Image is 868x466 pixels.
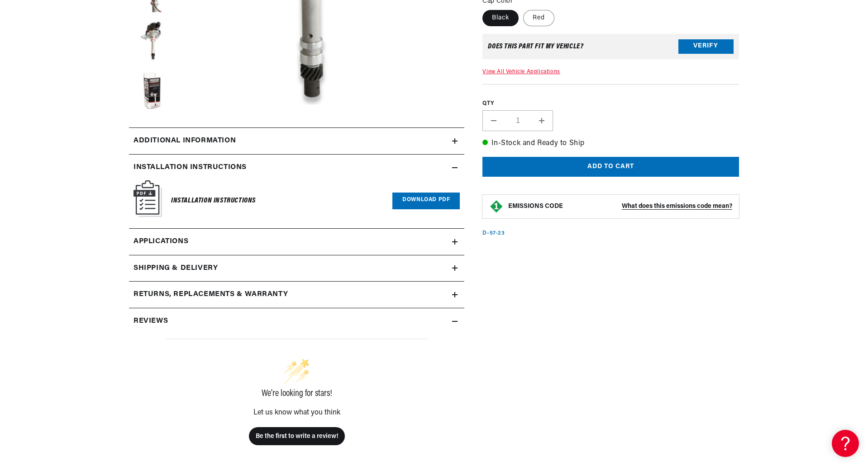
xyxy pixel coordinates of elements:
[129,255,464,282] summary: Shipping & Delivery
[523,9,554,26] label: Red
[482,156,739,177] button: Add to cart
[508,203,563,210] strong: EMISSIONS CODE
[134,263,218,274] h2: Shipping & Delivery
[134,236,188,248] span: Applications
[482,138,739,150] p: In-Stock and Ready to Ship
[129,19,174,64] button: Load image 5 in gallery view
[129,282,464,308] summary: Returns, Replacements & Warranty
[129,308,464,334] summary: Reviews
[488,42,583,50] div: Does This part fit My vehicle?
[129,128,464,154] summary: Additional information
[134,135,236,147] h2: Additional information
[482,100,739,108] label: QTY
[129,229,464,255] a: Applications
[482,69,560,74] a: View All Vehicle Applications
[249,427,345,445] button: Be the first to write a review!
[166,389,427,398] div: We’re looking for stars!
[134,180,162,217] img: Instruction Manual
[129,68,174,113] button: Load image 6 in gallery view
[134,315,168,327] h2: Reviews
[134,289,288,301] h2: Returns, Replacements & Warranty
[166,409,427,416] div: Let us know what you think
[678,39,734,53] button: Verify
[129,155,464,181] summary: Installation instructions
[482,230,505,237] p: D-57-23
[508,202,732,211] button: EMISSIONS CODEWhat does this emissions code mean?
[622,203,732,210] strong: What does this emissions code mean?
[171,195,256,207] h6: Installation Instructions
[134,162,247,174] h2: Installation instructions
[482,9,519,26] label: Black
[489,199,504,214] img: Emissions code
[392,193,460,209] a: Download PDF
